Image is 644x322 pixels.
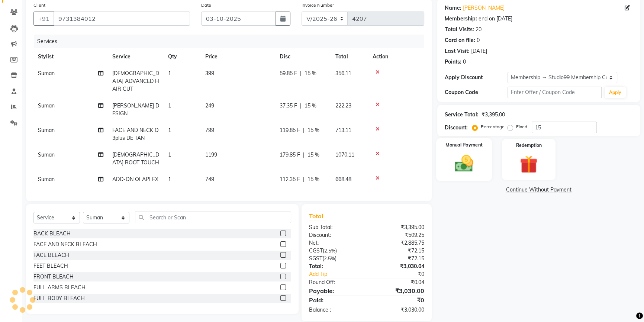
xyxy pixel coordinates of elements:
span: | [300,70,302,77]
a: Continue Without Payment [439,186,639,194]
div: ₹3,030.00 [367,306,430,314]
a: [PERSON_NAME] [463,4,505,12]
div: ₹0 [377,270,430,278]
div: Last Visit: [445,47,470,55]
span: 1 [168,127,171,133]
div: ₹72.15 [367,255,430,263]
div: FRONT BLEACH [33,273,74,281]
div: FULL BODY BLEACH [33,294,85,302]
label: Manual Payment [445,141,483,148]
span: 119.85 F [280,126,300,134]
div: Name: [445,4,461,12]
input: Search by Name/Mobile/Email/Code [54,12,190,26]
span: 1 [168,70,171,77]
div: ₹0 [367,296,430,305]
span: [PERSON_NAME] DESIGN [112,102,159,117]
span: Suman [38,151,55,158]
span: 1 [168,151,171,158]
th: Total [331,48,368,65]
span: 713.11 [335,127,351,133]
span: | [303,126,305,134]
div: ₹509.25 [367,231,430,239]
span: 222.23 [335,102,351,109]
span: | [303,176,305,183]
label: Client [33,2,45,9]
span: 15 % [307,176,319,183]
span: 15 % [307,126,319,134]
div: ₹3,395.00 [367,223,430,231]
label: Percentage [481,123,505,130]
th: Disc [275,48,331,65]
div: Balance : [303,306,367,314]
span: 37.35 F [280,102,297,110]
div: Total Visits: [445,26,474,33]
div: 0 [463,58,466,66]
div: ₹3,395.00 [482,111,505,119]
div: BACK BLEACH [33,230,71,238]
span: | [300,102,302,110]
div: FEET BLEACH [33,262,68,270]
div: ₹72.15 [367,247,430,255]
span: [DEMOGRAPHIC_DATA] ROOT TOUCH [112,151,159,166]
span: 1070.11 [335,151,354,158]
span: 112.35 F [280,176,300,183]
div: ₹2,885.75 [367,239,430,247]
th: Service [108,48,164,65]
div: Points: [445,58,461,66]
span: 1 [168,102,171,109]
div: Paid: [303,296,367,305]
label: Redemption [516,142,542,149]
span: CGST [309,247,323,254]
span: 356.11 [335,70,351,77]
a: Add Tip [303,270,377,278]
div: Discount: [445,124,468,132]
label: Date [201,2,211,9]
span: 15 % [305,102,316,110]
div: Card on file: [445,36,475,44]
div: FACE BLEACH [33,251,69,259]
span: 2.5% [324,248,335,254]
span: 1 [168,176,171,183]
span: FACE AND NECK O3plus DE TAN [112,127,159,141]
label: Fixed [516,123,527,130]
div: Apply Discount [445,74,508,81]
span: Suman [38,102,55,109]
img: _gift.svg [514,153,543,176]
span: 799 [205,127,214,133]
div: Net: [303,239,367,247]
span: [DEMOGRAPHIC_DATA] ADVANCED HAIR CUT [112,70,159,92]
div: end on [DATE] [479,15,512,23]
div: Round Off: [303,278,367,286]
div: Sub Total: [303,223,367,231]
span: Total [309,212,326,220]
span: 1199 [205,151,217,158]
span: | [303,151,305,159]
div: Discount: [303,231,367,239]
span: 179.85 F [280,151,300,159]
span: 399 [205,70,214,77]
img: _cash.svg [449,153,479,174]
input: Search or Scan [135,212,291,223]
div: FULL ARMS BLEACH [33,284,86,292]
div: ₹3,030.00 [367,286,430,295]
th: Price [201,48,275,65]
div: ( ) [303,247,367,255]
div: FACE AND NECK BLEACH [33,241,97,248]
span: 15 % [307,151,319,159]
span: 668.48 [335,176,351,183]
span: 59.85 F [280,70,297,77]
th: Stylist [33,48,108,65]
th: Qty [164,48,201,65]
span: Suman [38,70,55,77]
button: Apply [605,87,626,98]
input: Enter Offer / Coupon Code [508,87,602,98]
button: +91 [33,12,54,26]
div: ₹3,030.04 [367,263,430,270]
span: 249 [205,102,214,109]
span: 749 [205,176,214,183]
th: Action [368,48,424,65]
span: SGST [309,255,322,262]
div: 0 [477,36,480,44]
div: Services [34,35,430,48]
div: Service Total: [445,111,479,119]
